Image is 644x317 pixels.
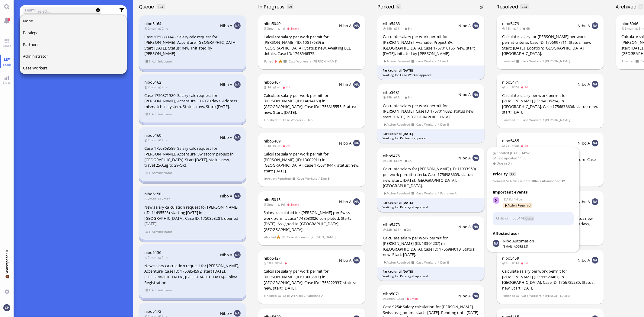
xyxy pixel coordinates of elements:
span: 💼 Workspace: IT [5,274,9,287]
div: Salary calculated for [PERSON_NAME] per Swiss work permit; case 1748030026 completed. Start: [DAT... [264,210,360,232]
span: nibo5015 [264,197,280,202]
img: NA [234,81,241,88]
span: Partners [23,42,38,47]
div: Calculate salary per work permit for [PERSON_NAME] (ID: 11520407) in [GEOGRAPHIC_DATA]. Case ID: ... [502,268,598,291]
span: Nibo A [459,293,471,299]
span: 4d [502,261,511,265]
span: nibo5479 [502,21,519,26]
span: Aborted [264,235,276,240]
img: NA [473,22,479,29]
span: [PERSON_NAME] [545,117,570,123]
span: nibo5471 [502,79,519,85]
span: 2mon [158,138,172,142]
img: Nibo Automation [493,240,499,247]
img: NA [234,310,241,317]
span: Nibo A [220,193,232,199]
a: nibo5427 [264,255,280,261]
span: 1m [394,26,404,30]
span: Den E [440,260,449,265]
span: Case Workers [416,59,437,64]
span: 2mon [144,85,158,89]
label: Team: [24,7,36,13]
span: Case Workers [287,235,307,240]
span: Administrator [152,59,172,64]
span: 6h [523,26,532,30]
span: Nibo A [578,199,590,204]
span: Case Workers [288,59,309,64]
span: / [543,117,544,123]
span: view 1 items [145,288,151,293]
span: Last updated 11:35 [493,156,574,161]
span: 1 [8,18,10,21]
span: view 1 items [145,59,151,64]
span: Failed [264,59,273,64]
a: nibo5162 [144,79,161,85]
span: view 1 items [145,229,151,234]
h3: Affected user [493,231,574,237]
span: Case Workers [416,122,437,127]
span: 2h [403,227,413,232]
span: 2mon [144,255,158,259]
span: Nibo A [220,311,232,316]
span: 10d [264,261,275,265]
span: Administrator [152,112,172,117]
div: Parked until [DATE] [383,200,479,205]
span: 1h [394,227,403,232]
span: Case Workers [283,117,303,123]
span: Finished [502,117,515,123]
span: Nibo A [220,135,232,140]
img: NA [592,22,598,29]
span: / [310,59,312,64]
span: Finished [264,293,277,298]
img: NA [234,134,241,141]
span: Board [1,43,13,48]
img: NA [234,251,241,258]
span: Administrator [23,53,48,59]
span: Case Workers [521,117,542,123]
span: Case Workers [416,191,437,196]
div: Calculate salary for [PERSON_NAME] (ID: 11903950) per work permit criteria. Case 1756988603, stat... [383,166,479,188]
span: Is Abandoned [539,179,560,183]
span: 3mon [287,202,301,207]
span: Finished [264,117,277,123]
img: NA [353,81,360,88]
img: NA [473,293,479,299]
img: NA [353,140,360,146]
a: nibo5160 [144,133,161,138]
a: nibo5467 [264,79,280,85]
span: / [318,176,320,181]
span: Case Workers [521,59,542,64]
span: Nibo A [220,252,232,258]
span: Den E [321,176,330,181]
span: Nibo A [578,82,590,87]
a: nibo5164 [144,21,161,26]
a: nibo5483 [383,21,400,26]
img: NA [592,140,598,146]
span: Finished [502,293,515,298]
span: / [437,59,439,64]
span: Fabienne A [440,191,457,196]
span: nibo5459 [502,255,519,261]
span: Resolved [497,3,521,10]
span: 1h [513,26,523,30]
img: NA [234,22,241,29]
span: nibo5071 [383,291,400,296]
span: 3d [264,85,273,89]
strong: 12 [561,179,565,183]
span: 2mon [158,197,172,201]
div: Calculate salary per work permit for [PERSON_NAME] (ID: 13304207) in [GEOGRAPHIC_DATA]. Case ID: ... [383,235,479,258]
span: 306 [509,172,516,176]
span: nibo5158 [144,191,161,197]
span: Nibo A [339,140,352,146]
span: Created [DATE] 14:52 [493,151,574,156]
span: 3mon [287,26,301,30]
span: Fabienne A [307,293,324,298]
div: Case 1750880948: Salary calc request for [PERSON_NAME], Accenture, [GEOGRAPHIC_DATA]. Start [DATE... [144,34,241,56]
span: 2d [282,85,292,89]
div: Calculate salary per work permit for [PERSON_NAME], Avanade, Project BV, [GEOGRAPHIC_DATA]. Case ... [383,34,479,56]
span: / [437,191,439,196]
span: 22h [383,227,394,232]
